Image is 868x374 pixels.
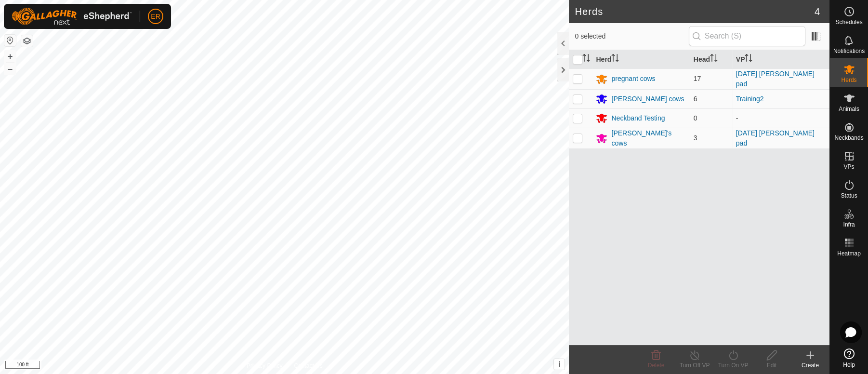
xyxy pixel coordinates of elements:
div: [PERSON_NAME] cows [611,94,684,104]
div: Turn On VP [714,361,752,370]
span: 6 [694,95,697,103]
span: Status [841,193,857,199]
p-sorticon: Activate to sort [611,55,619,63]
a: [DATE] [PERSON_NAME] pad [736,129,815,147]
span: 4 [815,4,820,19]
span: Infra [843,222,855,227]
span: Delete [648,362,665,369]
button: + [4,51,16,62]
input: Search (S) [689,26,805,46]
a: Contact Us [294,361,322,370]
span: 0 selected [575,31,688,41]
span: Herds [841,77,856,83]
h2: Herds [575,6,814,17]
th: VP [732,50,829,69]
span: 17 [694,75,701,82]
div: Neckband Testing [611,113,665,123]
span: Schedules [835,19,862,25]
p-sorticon: Activate to sort [745,55,752,63]
span: Heatmap [837,251,861,256]
a: Training2 [736,95,764,103]
span: i [558,360,560,368]
button: Map Layers [21,35,33,47]
div: pregnant cows [611,74,655,84]
div: Turn Off VP [675,361,714,370]
img: Gallagher Logo [12,8,132,25]
td: - [732,108,829,128]
div: Edit [752,361,791,370]
span: Notifications [833,48,865,54]
span: 0 [694,114,697,122]
a: Privacy Policy [247,361,283,370]
th: Head [690,50,732,69]
span: 3 [694,134,697,142]
span: Animals [839,106,859,112]
div: [PERSON_NAME]'s cows [611,128,685,148]
button: Reset Map [4,35,16,46]
p-sorticon: Activate to sort [582,55,590,63]
th: Herd [592,50,689,69]
button: – [4,63,16,75]
div: Create [791,361,829,370]
a: [DATE] [PERSON_NAME] pad [736,70,815,88]
button: i [554,359,565,370]
span: ER [151,12,160,22]
span: Neckbands [834,135,863,141]
p-sorticon: Activate to sort [710,55,718,63]
span: Help [843,362,855,368]
span: VPs [843,164,854,170]
a: Help [830,345,868,372]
